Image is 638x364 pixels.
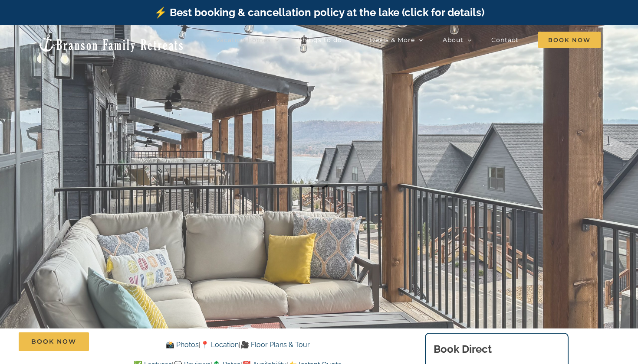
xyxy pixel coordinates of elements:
a: Things to do [299,31,350,49]
span: Book Now [31,338,76,345]
span: Vacation homes [216,37,271,43]
a: Contact [491,31,519,49]
nav: Main Menu [216,31,601,49]
a: ⚡️ Best booking & cancellation policy at the lake (click for details) [154,6,484,19]
span: About [443,37,464,43]
span: Deals & More [370,37,415,43]
span: Contact [491,37,519,43]
b: Book Direct [434,343,492,355]
img: Branson Family Retreats Logo [37,33,184,53]
a: Book Now [19,332,89,351]
a: Deals & More [370,31,423,49]
span: Book Now [538,32,601,48]
a: About [443,31,472,49]
a: Vacation homes [216,31,279,49]
span: Things to do [299,37,342,43]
